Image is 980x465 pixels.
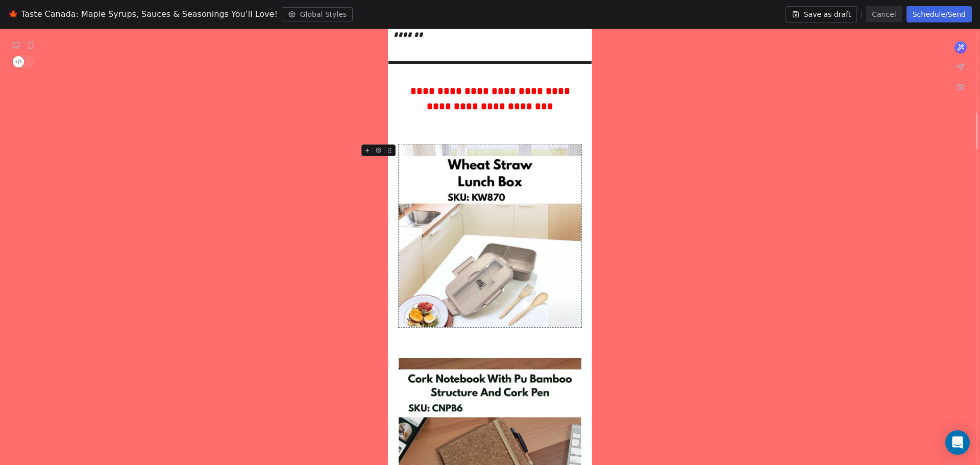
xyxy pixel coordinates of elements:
[906,6,972,22] button: Schedule/Send
[786,6,857,22] button: Save as draft
[8,8,278,20] span: 🍁 Taste Canada: Maple Syrups, Sauces & Seasonings You’ll Love!
[866,6,902,22] button: Cancel
[282,7,353,21] button: Global Styles
[945,430,970,455] div: Open Intercom Messenger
